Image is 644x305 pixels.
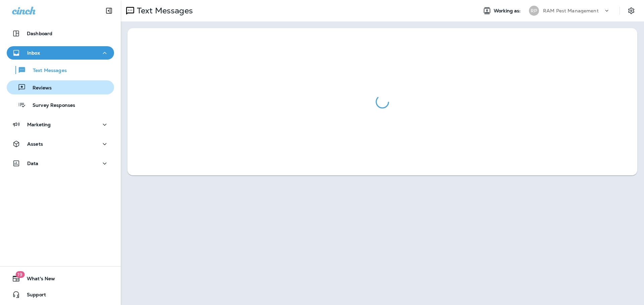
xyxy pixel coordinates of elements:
[100,4,118,17] button: Collapse Sidebar
[7,80,114,94] button: Reviews
[27,50,40,56] p: Inbox
[26,68,67,74] p: Text Messages
[15,271,24,278] span: 19
[27,161,39,166] p: Data
[7,137,114,151] button: Assets
[7,27,114,40] button: Dashboard
[7,46,114,60] button: Inbox
[26,85,52,91] p: Reviews
[27,31,52,36] p: Dashboard
[20,292,46,300] span: Support
[625,5,637,17] button: Settings
[7,272,114,285] button: 19What's New
[26,102,75,109] p: Survey Responses
[494,8,522,14] span: Working as:
[134,6,193,16] p: Text Messages
[543,8,599,13] p: RAM Pest Management
[20,276,55,284] span: What's New
[7,288,114,301] button: Support
[7,63,114,77] button: Text Messages
[7,157,114,170] button: Data
[27,122,51,127] p: Marketing
[7,118,114,131] button: Marketing
[7,98,114,112] button: Survey Responses
[27,141,43,147] p: Assets
[529,6,539,16] div: RP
